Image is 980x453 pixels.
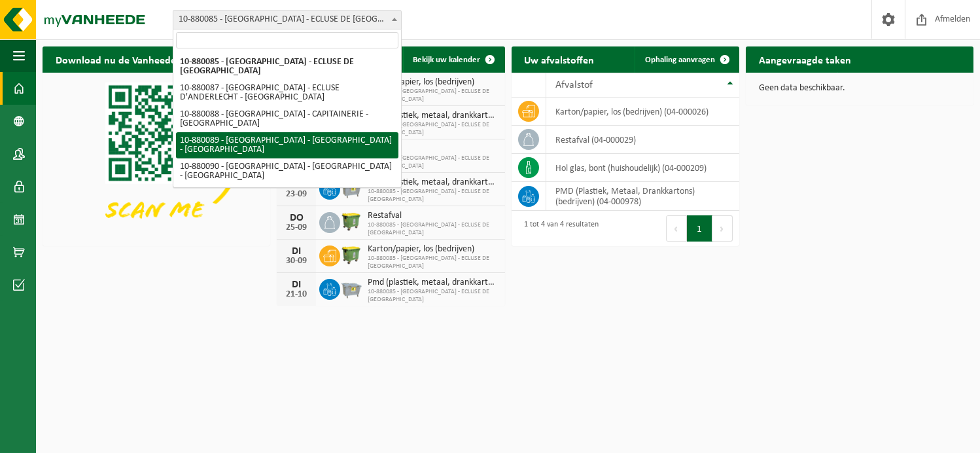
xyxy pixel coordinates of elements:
[368,221,498,237] span: 10-880085 - [GEOGRAPHIC_DATA] - ECLUSE DE [GEOGRAPHIC_DATA]
[512,46,608,72] h2: Uw afvalstoffen
[368,77,498,88] span: Karton/papier, los (bedrijven)
[176,80,398,106] li: 10-880087 - [GEOGRAPHIC_DATA] - ECLUSE D'ANDERLECHT - [GEOGRAPHIC_DATA]
[413,56,481,64] span: Bekijk uw kalender
[546,126,739,154] td: restafval (04-000029)
[368,244,498,255] span: Karton/papier, los (bedrijven)
[283,280,309,290] div: DI
[746,46,864,72] h2: Aangevraagde taken
[283,223,309,232] div: 25-09
[645,56,715,64] span: Ophaling aanvragen
[176,54,398,80] li: 10-880085 - [GEOGRAPHIC_DATA] - ECLUSE DE [GEOGRAPHIC_DATA]
[368,144,498,154] span: Restafval
[340,177,362,199] img: WB-2500-GAL-GY-01
[368,154,498,170] span: 10-880085 - [GEOGRAPHIC_DATA] - ECLUSE DE [GEOGRAPHIC_DATA]
[368,177,498,188] span: Pmd (plastiek, metaal, drankkartons) (bedrijven)
[368,121,498,137] span: 10-880085 - [GEOGRAPHIC_DATA] - ECLUSE DE [GEOGRAPHIC_DATA]
[283,257,309,266] div: 30-09
[712,215,733,242] button: Next
[340,277,362,299] img: WB-2500-GAL-GY-01
[546,98,739,126] td: karton/papier, los (bedrijven) (04-000026)
[283,246,309,257] div: DI
[283,190,309,199] div: 23-09
[368,88,498,103] span: 10-880085 - [GEOGRAPHIC_DATA] - ECLUSE DE [GEOGRAPHIC_DATA]
[546,182,739,211] td: PMD (Plastiek, Metaal, Drankkartons) (bedrijven) (04-000978)
[283,290,309,299] div: 21-10
[368,255,498,270] span: 10-880085 - [GEOGRAPHIC_DATA] - ECLUSE DE [GEOGRAPHIC_DATA]
[283,213,309,223] div: DO
[687,215,712,242] button: 1
[176,106,398,132] li: 10-880088 - [GEOGRAPHIC_DATA] - CAPITAINERIE - [GEOGRAPHIC_DATA]
[368,211,498,221] span: Restafval
[666,215,687,242] button: Previous
[173,10,401,29] span: 10-880085 - PORT DE BRUXELLES - ECLUSE DE MOLENBEEK - MOLENBEEK-SAINT-JEAN
[340,244,362,266] img: WB-1100-HPE-GN-50
[368,278,498,288] span: Pmd (plastiek, metaal, drankkartons) (bedrijven)
[759,84,960,93] p: Geen data beschikbaar.
[556,80,593,90] span: Afvalstof
[176,132,398,158] li: 10-880089 - [GEOGRAPHIC_DATA] - [GEOGRAPHIC_DATA] - [GEOGRAPHIC_DATA]
[176,158,398,185] li: 10-880090 - [GEOGRAPHIC_DATA] - [GEOGRAPHIC_DATA] - [GEOGRAPHIC_DATA]
[368,111,498,121] span: Pmd (plastiek, metaal, drankkartons) (bedrijven)
[173,10,402,29] span: 10-880085 - PORT DE BRUXELLES - ECLUSE DE MOLENBEEK - MOLENBEEK-SAINT-JEAN
[43,46,217,72] h2: Download nu de Vanheede+ app!
[546,154,739,182] td: hol glas, bont (huishoudelijk) (04-000209)
[368,188,498,204] span: 10-880085 - [GEOGRAPHIC_DATA] - ECLUSE DE [GEOGRAPHIC_DATA]
[518,214,599,243] div: 1 tot 4 van 4 resultaten
[403,46,504,73] a: Bekijk uw kalender
[43,73,270,244] img: Download de VHEPlus App
[340,210,362,232] img: WB-1100-HPE-GN-50
[368,288,498,304] span: 10-880085 - [GEOGRAPHIC_DATA] - ECLUSE DE [GEOGRAPHIC_DATA]
[635,46,738,73] a: Ophaling aanvragen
